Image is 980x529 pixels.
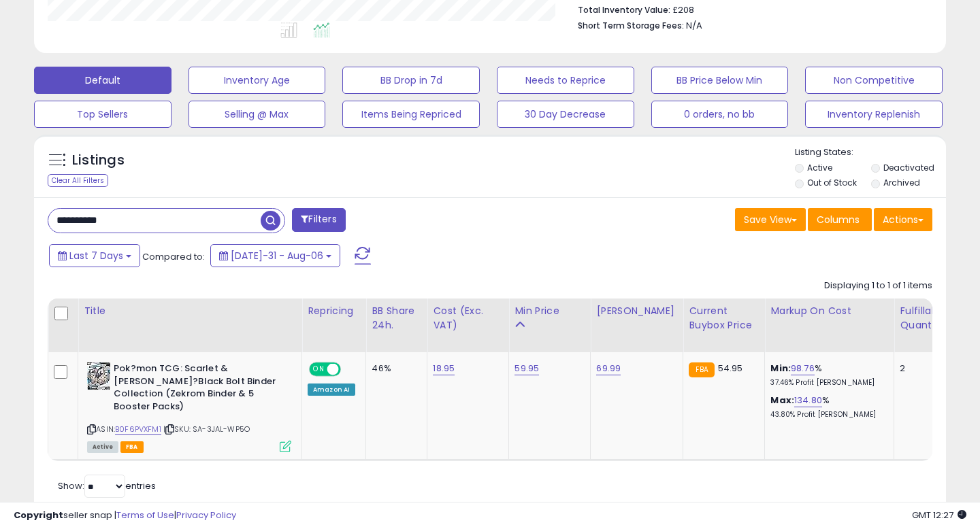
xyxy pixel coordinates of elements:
[163,424,250,434] span: | SKU: SA-3JAL-WP5O
[372,304,421,332] div: BB Share 24h.
[578,4,670,16] b: Total Inventory Value:
[514,304,585,318] div: Min Price
[765,298,894,352] th: The percentage added to the cost of goods (COGS) that forms the calculator for Min & Max prices.
[770,362,791,375] b: Min:
[142,250,205,263] span: Compared to:
[342,101,480,128] button: Items Being Repriced
[805,67,943,94] button: Non Competitive
[116,509,174,522] a: Terms of Use
[770,394,794,407] b: Max:
[770,304,888,318] div: Markup on Cost
[807,177,857,188] label: Out of Stock
[912,509,966,522] span: 2025-08-15 12:27 GMT
[342,67,480,94] button: BB Drop in 7d
[874,208,932,231] button: Actions
[651,67,789,94] button: BB Price Below Min
[808,208,872,231] button: Columns
[189,101,326,128] button: Selling @ Max
[686,19,702,32] span: N/A
[87,362,110,390] img: 51P09-Vx8dL._SL40_.jpg
[791,362,815,375] a: 98.76
[497,67,634,94] button: Needs to Reprice
[189,67,326,94] button: Inventory Age
[310,364,327,375] span: ON
[578,1,922,17] li: £208
[14,509,236,522] div: seller snap | |
[824,279,932,292] div: Displaying 1 to 1 of 1 items
[433,362,455,375] a: 18.95
[339,364,361,375] span: OFF
[120,441,144,453] span: FBA
[807,162,832,173] label: Active
[795,146,947,159] p: Listing States:
[49,244,140,267] button: Last 7 Days
[87,441,118,453] span: All listings currently available for purchase on Amazon
[596,362,621,375] a: 69.99
[497,101,634,128] button: 30 Day Decrease
[689,304,759,332] div: Current Buybox Price
[578,20,684,31] b: Short Term Storage Fees:
[87,362,291,451] div: ASIN:
[34,67,171,94] button: Default
[34,101,171,128] button: Top Sellers
[84,304,296,318] div: Title
[308,383,355,396] div: Amazon AI
[115,424,161,435] a: B0F6PVXFM1
[770,378,883,388] p: 37.46% Profit [PERSON_NAME]
[735,208,806,231] button: Save View
[176,509,236,522] a: Privacy Policy
[883,162,934,173] label: Deactivated
[817,213,860,226] span: Columns
[48,174,108,187] div: Clear All Filters
[718,362,743,375] span: 54.95
[900,362,942,375] div: 2
[805,101,943,128] button: Inventory Replenish
[651,101,789,128] button: 0 orders, no bb
[770,394,883,420] div: %
[770,410,883,420] p: 43.80% Profit [PERSON_NAME]
[900,304,947,332] div: Fulfillable Quantity
[794,394,822,407] a: 134.80
[231,249,323,262] span: [DATE]-31 - Aug-06
[114,362,279,416] b: Pok?mon TCG: Scarlet & [PERSON_NAME]?Black Bolt Binder Collection (Zekrom Binder & 5 Booster Packs)
[292,208,345,232] button: Filters
[596,304,677,318] div: [PERSON_NAME]
[514,362,539,375] a: 59.95
[58,479,156,492] span: Show: entries
[69,249,123,262] span: Last 7 Days
[210,244,340,267] button: [DATE]-31 - Aug-06
[689,362,714,377] small: FBA
[770,362,883,388] div: %
[308,304,360,318] div: Repricing
[14,509,63,522] strong: Copyright
[72,151,125,170] h5: Listings
[883,177,920,188] label: Archived
[433,304,503,332] div: Cost (Exc. VAT)
[372,362,416,375] div: 46%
